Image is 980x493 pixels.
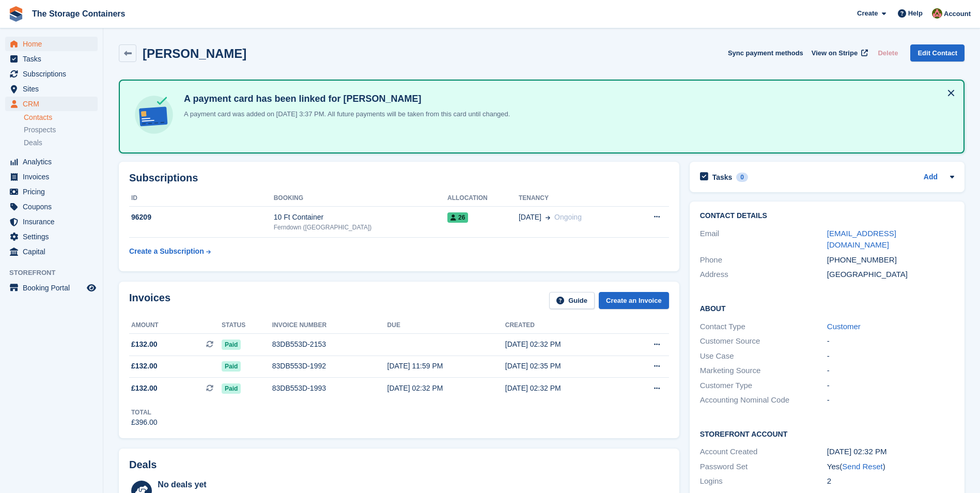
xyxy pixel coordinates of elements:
[274,223,447,232] div: Ferndown ([GEOGRAPHIC_DATA])
[728,44,803,61] button: Sync payment methods
[132,93,176,136] img: card-linked-ebf98d0992dc2aeb22e95c0e3c79077019eb2392cfd83c6a337811c24bc77127.svg
[700,254,827,266] div: Phone
[131,417,158,428] div: £396.00
[24,113,98,122] a: Contacts
[700,212,954,220] h2: Contact Details
[23,52,85,66] span: Tasks
[8,6,24,22] img: stora-icon-8386f47178a22dfd0bd8f6a31ec36ba5ce8667c1dd55bd0f319d3a0aa187defe.svg
[23,199,85,214] span: Coupons
[222,361,241,372] span: Paid
[5,184,98,199] a: menu
[129,292,170,309] h2: Invoices
[28,5,129,22] a: The Storage Containers
[180,93,510,105] h4: A payment card has been linked for [PERSON_NAME]
[23,184,85,199] span: Pricing
[23,82,85,96] span: Sites
[505,339,623,350] div: [DATE] 02:32 PM
[5,281,98,295] a: menu
[24,125,98,135] a: Prospects
[5,155,98,169] a: menu
[932,8,942,19] img: Kirsty Simpson
[387,317,505,334] th: Due
[24,137,98,148] a: Deals
[129,212,274,223] div: 96209
[5,97,98,111] a: menu
[827,394,954,406] div: -
[700,335,827,347] div: Customer Source
[5,82,98,96] a: menu
[874,44,902,61] button: Delete
[222,383,241,394] span: Paid
[827,229,896,250] a: [EMAIL_ADDRESS][DOMAIN_NAME]
[129,190,274,207] th: ID
[129,172,669,184] h2: Subscriptions
[23,214,85,229] span: Insurance
[554,213,582,221] span: Ongoing
[827,335,954,347] div: -
[827,269,954,281] div: [GEOGRAPHIC_DATA]
[222,317,272,334] th: Status
[129,317,222,334] th: Amount
[839,462,885,471] span: ( )
[5,67,98,81] a: menu
[5,214,98,229] a: menu
[222,340,241,350] span: Paid
[24,125,56,135] span: Prospects
[274,212,447,223] div: 10 Ft Container
[827,461,954,473] div: Yes
[700,365,827,377] div: Marketing Source
[131,383,158,394] span: £132.00
[5,244,98,259] a: menu
[387,361,505,372] div: [DATE] 11:59 PM
[700,394,827,406] div: Accounting Nominal Code
[143,47,246,60] h2: [PERSON_NAME]
[272,361,387,372] div: 83DB553D-1992
[23,97,85,111] span: CRM
[23,170,85,184] span: Invoices
[700,461,827,473] div: Password Set
[944,9,971,19] span: Account
[700,321,827,333] div: Contact Type
[23,281,85,295] span: Booking Portal
[700,269,827,281] div: Address
[23,67,85,81] span: Subscriptions
[447,190,519,207] th: Allocation
[505,383,623,394] div: [DATE] 02:32 PM
[24,138,42,148] span: Deals
[23,229,85,244] span: Settings
[129,459,157,471] h2: Deals
[827,446,954,458] div: [DATE] 02:32 PM
[131,361,158,372] span: £132.00
[827,475,954,487] div: 2
[505,317,623,334] th: Created
[599,292,669,309] a: Create an Invoice
[700,350,827,362] div: Use Case
[180,109,510,119] p: A payment card was added on [DATE] 3:37 PM. All future payments will be taken from this card unti...
[131,408,158,417] div: Total
[5,229,98,244] a: menu
[827,322,861,331] a: Customer
[827,365,954,377] div: -
[519,190,630,207] th: Tenancy
[272,339,387,350] div: 83DB553D-2153
[910,44,965,61] a: Edit Contact
[700,303,954,313] h2: About
[700,446,827,458] div: Account Created
[129,242,211,261] a: Create a Subscription
[23,155,85,169] span: Analytics
[23,244,85,259] span: Capital
[131,339,158,350] span: £132.00
[387,383,505,394] div: [DATE] 02:32 PM
[712,173,733,182] h2: Tasks
[827,350,954,362] div: -
[5,170,98,184] a: menu
[272,383,387,394] div: 83DB553D-1993
[700,428,954,439] h2: Storefront Account
[827,254,954,266] div: [PHONE_NUMBER]
[272,317,387,334] th: Invoice number
[5,199,98,214] a: menu
[700,475,827,487] div: Logins
[700,228,827,251] div: Email
[158,479,374,491] div: No deals yet
[700,380,827,392] div: Customer Type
